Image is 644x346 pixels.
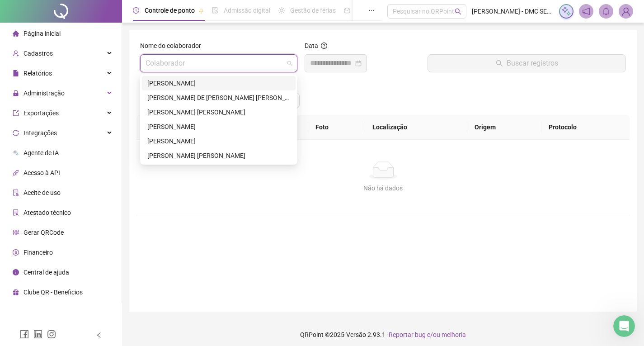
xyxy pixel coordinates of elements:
span: Clube QR - Beneficios [24,289,83,296]
span: Exportações [24,109,59,117]
span: instagram [47,330,56,339]
div: [PERSON_NAME] [PERSON_NAME] [147,151,290,161]
span: dollar [13,249,19,256]
button: Buscar registros [428,54,626,72]
div: [PERSON_NAME] [147,136,290,146]
span: export [13,110,19,116]
th: Protocolo [541,115,630,140]
div: [PERSON_NAME] [147,122,290,132]
img: sparkle-icon.fc2bf0ac1784a2077858766a79e2daf3.svg [561,6,571,16]
div: [PERSON_NAME] DE [PERSON_NAME] [PERSON_NAME] [147,93,290,103]
span: Página inicial [24,30,61,37]
span: Relatórios [24,70,52,77]
img: 1622 [619,5,633,18]
iframe: Intercom live chat [613,315,635,337]
div: ARIANE DAMASCENO SANTOS [142,76,296,90]
span: gift [13,289,19,295]
span: file [13,70,19,76]
span: api [13,170,19,176]
span: Administração [24,90,65,97]
span: Integrações [24,129,57,137]
span: Reportar bug e/ou melhoria [389,331,466,338]
span: Financeiro [24,249,53,256]
span: user-add [13,50,19,57]
span: facebook [20,330,29,339]
span: Data [305,42,318,49]
span: Controle de ponto [145,7,195,14]
span: linkedin [33,330,42,339]
div: [PERSON_NAME] [147,78,290,88]
span: pushpin [198,8,204,14]
div: Não há dados [147,183,619,193]
th: Foto [308,115,366,140]
span: clock-circle [133,7,139,14]
span: ellipsis [368,7,375,14]
div: JORGE LINCOLN VITORIO SANTOS [142,105,296,119]
span: Central de ajuda [24,269,69,276]
span: Agente de IA [24,149,59,156]
span: notification [582,7,590,15]
span: [PERSON_NAME] - DMC SERVICOS DE INFORMATICA LTDA [472,6,554,16]
span: dashboard [344,7,350,14]
label: Nome do colaborador [140,41,207,51]
span: Acesso à API [24,169,60,176]
span: info-circle [13,269,19,275]
span: lock [13,90,19,96]
span: sun [278,7,285,14]
span: sync [13,130,19,136]
span: Gestão de férias [290,7,336,14]
span: question-circle [321,43,327,49]
span: Atestado técnico [24,209,71,216]
div: GABRIEL VICTOR DE JESUS SILVA BRANDÃO [142,90,296,105]
div: [PERSON_NAME] [PERSON_NAME] [147,107,290,117]
span: Versão [346,331,366,338]
span: qrcode [13,229,19,236]
span: Aceite de uso [24,189,61,196]
span: Gerar QRCode [24,229,64,236]
div: ROBSON SILVA SANTOS [142,148,296,163]
div: LUCAS ARAUJO LEITE [142,134,296,148]
span: Cadastros [24,50,53,57]
span: search [455,8,461,15]
th: Origem [467,115,541,140]
span: left [96,332,102,338]
th: Localização [365,115,467,140]
span: solution [13,209,19,216]
span: home [13,30,19,37]
span: audit [13,190,19,196]
span: file-done [212,7,218,14]
div: LAYS SANTOS BRITO PEREIRA [142,119,296,134]
span: Admissão digital [224,7,270,14]
span: bell [602,7,610,15]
